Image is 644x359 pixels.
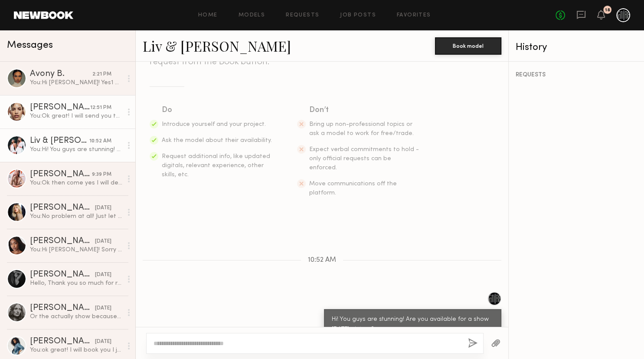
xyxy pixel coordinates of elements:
div: [DATE] [95,304,111,313]
div: 18 [605,8,610,13]
div: Liv & [PERSON_NAME] [30,137,89,145]
a: Home [198,13,218,18]
a: Requests [286,13,319,18]
span: Expect verbal commitments to hold - only official requests can be enforced. [309,147,419,171]
div: [PERSON_NAME] [30,170,92,179]
div: Hello, Thank you so much for reaching out. I’m truly honored to be considered! Unfortunately, I’v... [30,279,122,287]
div: [DATE] [95,204,111,212]
span: Introduce yourself and your project. [162,122,266,127]
div: You: Ok then come yes I will definitely book you for the show! You're gorgeous! I just didn't wan... [30,179,122,187]
span: Request additional info, like updated digitals, relevant experience, other skills, etc. [162,154,270,178]
div: You: No problem at all! Just let me know what time you an swing by [DATE]? [30,212,122,221]
div: [DATE] [95,237,111,246]
div: 9:39 PM [92,171,111,179]
div: Do [162,104,273,116]
div: [DATE] [95,271,111,279]
a: Book model [435,42,501,49]
button: Book model [435,37,501,55]
div: [PERSON_NAME] [30,304,95,313]
a: Models [239,13,265,18]
span: Ask the model about their availability. [162,138,272,143]
div: Hi! You guys are stunning! Are you available for a show [DATE] at 4pm? [332,315,494,335]
div: 10:52 AM [89,137,111,145]
a: Favorites [397,13,431,18]
span: Move communications off the platform. [309,181,397,196]
div: 12:51 PM [90,104,111,112]
div: You: Ok great! I will send you the casting request with the address on there. [30,112,122,120]
div: [PERSON_NAME] [30,337,95,346]
div: 2:21 PM [92,70,111,79]
div: [PERSON_NAME] [30,204,95,212]
div: Or the actually show because I wouldn’t be able to get there until 4 [30,313,122,321]
div: [PERSON_NAME] [30,270,95,279]
div: You: Hi [PERSON_NAME]! Sorry for the late reply can you stop by [DATE]? [30,246,122,254]
span: Messages [7,40,53,50]
div: You: ok great! I will book you I just can't send address or phone number in the messages. Can't w... [30,346,122,354]
div: You: Hi [PERSON_NAME]! Yes1 My apologies for the delay! Been planning the show, so much work! Whe... [30,79,122,87]
div: [PERSON_NAME] [30,103,90,112]
a: Liv & [PERSON_NAME] [143,36,291,55]
div: [PERSON_NAME] [30,237,95,246]
a: Job Posts [340,13,376,18]
div: [DATE] [95,338,111,346]
div: Don’t [309,104,420,116]
span: Bring up non-professional topics or ask a model to work for free/trade. [309,122,414,136]
span: 10:52 AM [308,257,336,264]
div: You: Hi! You guys are stunning! Are you available for a show [DATE] at 4pm? [30,145,122,154]
div: REQUESTS [516,72,637,78]
div: History [516,43,637,53]
div: Avony B. [30,70,92,79]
